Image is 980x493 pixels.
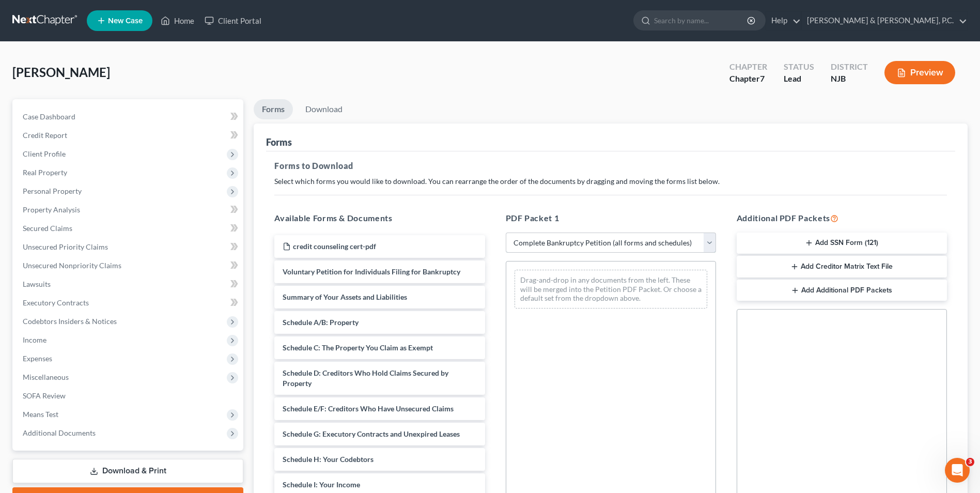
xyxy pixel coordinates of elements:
a: SOFA Review [14,387,243,405]
a: Client Portal [199,11,267,30]
button: Preview [884,61,955,84]
span: Personal Property [23,187,82,195]
button: Add Creditor Matrix Text File [737,256,947,278]
span: Real Property [23,168,67,177]
a: [PERSON_NAME] & [PERSON_NAME], P.C. [802,11,967,30]
a: Download [297,99,351,119]
span: Credit Report [23,131,67,140]
span: Schedule H: Your Codebtors [283,455,374,464]
a: Lawsuits [14,275,243,294]
a: Unsecured Nonpriority Claims [14,256,243,275]
a: Secured Claims [14,219,243,238]
iframe: Intercom live chat [945,458,970,483]
span: Additional Documents [23,428,96,437]
div: Lead [784,73,814,85]
div: District [831,61,868,73]
span: Schedule E/F: Creditors Who Have Unsecured Claims [283,404,454,413]
a: Executory Contracts [14,294,243,312]
span: Unsecured Priority Claims [23,242,108,251]
button: Add Additional PDF Packets [737,280,947,301]
span: Executory Contracts [23,298,89,307]
h5: Additional PDF Packets [737,212,947,224]
a: Property Analysis [14,201,243,219]
span: credit counseling cert-pdf [293,242,376,251]
input: Search by name... [654,11,749,30]
span: Codebtors Insiders & Notices [23,317,117,326]
span: Voluntary Petition for Individuals Filing for Bankruptcy [283,267,460,276]
span: Lawsuits [23,280,51,288]
p: Select which forms you would like to download. You can rearrange the order of the documents by dr... [274,176,947,187]
span: Income [23,335,46,344]
span: Unsecured Nonpriority Claims [23,261,121,270]
a: Forms [254,99,293,119]
span: 3 [966,458,974,466]
a: Credit Report [14,126,243,145]
span: Schedule D: Creditors Who Hold Claims Secured by Property [283,368,448,388]
span: Secured Claims [23,224,72,233]
div: Forms [266,136,292,148]
div: NJB [831,73,868,85]
a: Case Dashboard [14,107,243,126]
div: Chapter [729,73,767,85]
span: Expenses [23,354,52,363]
span: Miscellaneous [23,373,69,381]
span: Summary of Your Assets and Liabilities [283,292,407,301]
span: Client Profile [23,149,66,158]
span: SOFA Review [23,391,66,400]
div: Chapter [729,61,767,73]
a: Home [155,11,199,30]
button: Add SSN Form (121) [737,233,947,254]
h5: Available Forms & Documents [274,212,485,224]
span: Means Test [23,410,58,419]
a: Unsecured Priority Claims [14,238,243,256]
span: Schedule C: The Property You Claim as Exempt [283,343,433,352]
span: New Case [108,17,143,25]
span: Case Dashboard [23,112,75,121]
span: Schedule A/B: Property [283,318,359,327]
span: Property Analysis [23,205,80,214]
span: 7 [760,73,765,83]
a: Download & Print [12,459,243,483]
span: Schedule I: Your Income [283,480,360,489]
h5: PDF Packet 1 [506,212,716,224]
span: Schedule G: Executory Contracts and Unexpired Leases [283,429,460,438]
span: [PERSON_NAME] [12,65,110,80]
div: Drag-and-drop in any documents from the left. These will be merged into the Petition PDF Packet. ... [515,270,707,309]
h5: Forms to Download [274,160,947,172]
a: Help [766,11,801,30]
div: Status [784,61,814,73]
